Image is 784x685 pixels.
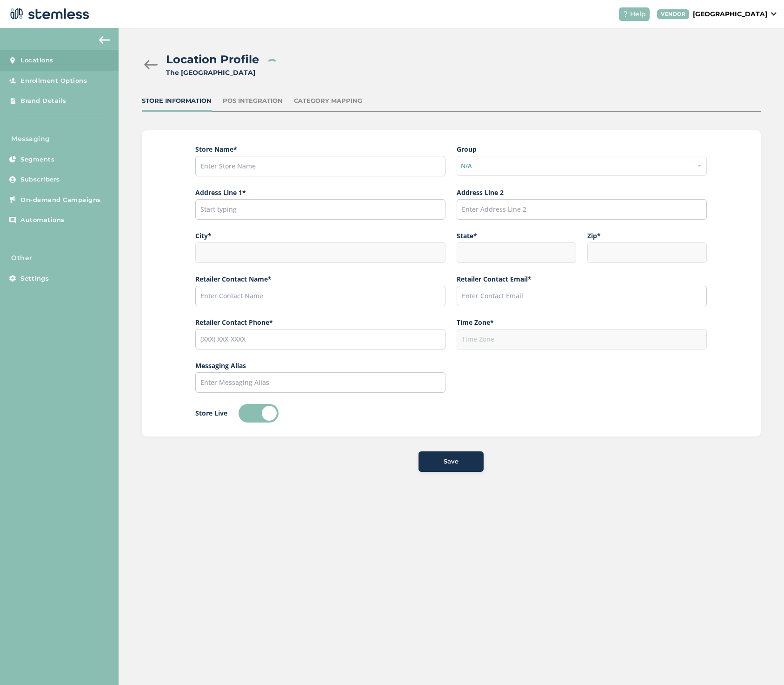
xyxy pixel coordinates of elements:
[630,9,646,19] span: Help
[457,274,707,284] label: Retailer Contact Email
[457,231,576,241] label: State
[657,9,689,19] div: VENDOR
[737,640,784,685] iframe: Chat Widget
[20,76,87,86] span: Enrollment Options
[195,329,445,349] input: (XXX) XXX-XXXX
[457,199,707,220] input: Enter Address Line 2
[20,215,65,225] span: Automations
[693,9,767,19] p: [GEOGRAPHIC_DATA]
[20,155,54,164] span: Segments
[20,195,101,205] span: On-demand Campaigns
[419,451,484,472] button: Save
[166,68,259,78] div: The [GEOGRAPHIC_DATA]
[7,5,89,23] img: logo-dark-0685b13c.svg
[195,286,445,306] input: Enter Contact Name
[457,188,707,197] label: Address Line 2
[587,231,707,241] label: Zip
[20,96,66,106] span: Brand Details
[195,231,445,241] label: City
[166,51,259,68] h2: Location Profile
[195,372,445,393] input: Enter Messaging Alias
[457,286,707,306] input: Enter Contact Email
[195,361,445,370] label: Messaging Alias
[195,317,445,327] label: Retailer Contact Phone*
[20,175,60,184] span: Subscribers
[444,457,458,466] span: Save
[457,144,707,154] label: Group
[195,156,445,176] input: Enter Store Name
[195,274,445,284] label: Retailer Contact Name
[195,188,445,197] label: Address Line 1*
[294,96,362,106] div: Category Mapping
[99,36,110,44] img: icon-arrow-back-accent-c549486e.svg
[623,11,628,17] img: icon-help-white-03924b79.svg
[195,408,227,418] label: Store Live
[20,274,49,283] span: Settings
[195,199,445,220] input: Start typing
[195,144,445,154] label: Store Name
[142,96,212,106] div: Store Information
[20,56,53,65] span: Locations
[223,96,283,106] div: POS Integration
[457,317,707,327] label: Time Zone
[771,12,777,16] img: icon_down-arrow-small-66adaf34.svg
